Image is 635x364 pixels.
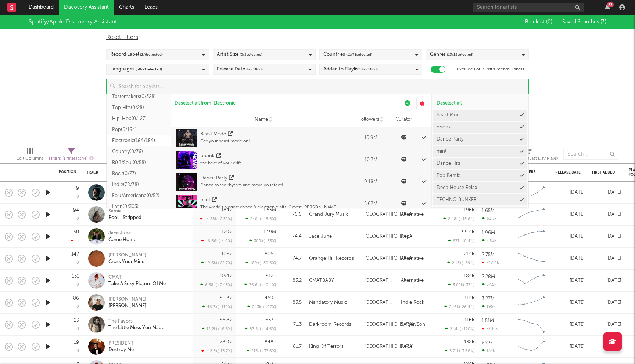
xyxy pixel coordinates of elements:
div: [PERSON_NAME] [108,252,146,259]
span: Deselect all [437,101,462,106]
div: 196k [464,208,474,212]
span: Name [255,117,268,123]
div: -4.38k ( -2.32 % ) [200,216,232,221]
div: Track [86,170,186,175]
div: 23 [607,2,614,7]
div: 3.27M [482,296,495,301]
button: Folk/Americana(0/52) [107,190,171,201]
div: 1.19M [263,230,276,234]
div: -6.66k ( -4.9 % ) [201,239,232,243]
div: [PERSON_NAME] [108,303,146,309]
div: Beast Mode [200,131,226,138]
div: 0 [76,349,79,353]
div: Languages [110,65,162,74]
div: 132k [482,348,495,353]
div: The world's biggest dance & electronic hits. Cover: [PERSON_NAME] [200,204,337,211]
input: Search for playlists... [115,79,528,94]
span: Deselect all from ' Electronic ' [175,101,237,106]
div: 189k ( +30.6 % ) [245,261,276,265]
label: Exclude Lofi / Instrumental Labels [457,65,524,74]
div: [DATE] [555,188,585,197]
div: Get your beast mode on! [200,138,250,145]
div: Last Day Plays (Last Day Plays) [499,154,558,163]
div: 10.9M [356,134,385,142]
div: 1.65M [482,208,495,213]
div: 184k [464,274,474,279]
button: Saved Searches (3) [560,19,606,25]
a: Pop Remix [437,173,460,178]
div: Filters [49,154,94,163]
div: 114k [464,296,474,301]
button: Dance Hits [433,158,527,169]
div: 5.67M [356,200,385,208]
div: 83.5k ( +14.6 % ) [245,327,276,331]
div: 2.75M [482,252,495,257]
div: 89.3k [220,296,232,301]
a: phonk [437,125,451,130]
div: Destroy Me [108,347,134,353]
div: Deep House Relax [437,185,477,190]
div: 19.6k ( +22.7 % ) [201,261,232,265]
svg: Chart title [515,338,548,356]
div: [DATE] [592,254,621,263]
div: [DATE] [592,298,621,307]
a: Dance Party [437,137,463,142]
div: PRESIDENT [108,340,134,347]
div: 3.02k ( -37 % ) [448,283,474,287]
input: Search for artists [473,3,584,12]
a: mint [437,149,446,154]
div: 138k [464,340,474,345]
svg: Chart title [515,183,548,202]
button: Pop(0/164) [107,124,171,135]
div: 12.2k ( +16.5 % ) [202,327,232,331]
div: Pool - Stripped [108,215,141,221]
div: [DATE] [592,320,621,329]
span: ( 50 / 71 selected) [136,65,162,74]
div: 83.5 [283,298,302,307]
div: Jace June [309,232,332,241]
div: -12.5k ( -13.7 % ) [201,349,232,353]
div: Mandatory Music [309,298,347,307]
div: 657k [265,318,276,323]
div: phonk [200,153,215,160]
div: Spotify/Apple Discovery Assistant [29,18,117,26]
div: 10.7M [356,156,385,164]
div: 95.1k [220,274,232,279]
div: Pop [401,232,410,241]
div: 3.71k ( -3.66 % ) [445,349,474,353]
a: Dance Hits [437,161,461,166]
div: Reset Filters [106,33,529,42]
span: (last 180 d) [246,65,263,74]
button: Power Hour [433,207,527,218]
button: 23 [605,4,610,10]
div: Added to Playlist [323,65,378,74]
div: Take A Sexy Picture Of Me [108,281,166,287]
button: Tastemakers(0/328) [107,91,171,102]
div: Position [59,170,76,174]
div: [DATE] [555,232,585,241]
span: ( 3 ) [600,19,606,25]
div: Alternative [401,210,424,219]
div: 7.02k [482,238,497,243]
div: CMAT [108,274,166,281]
button: Deep House Relax [433,182,527,193]
div: 57.5k [482,282,496,287]
div: 23 [74,318,79,323]
div: 195k [482,304,495,309]
div: 184k [221,208,232,212]
div: Darkroom Records [309,320,351,329]
div: Last Day Plays (Last Day Plays) [499,145,558,166]
span: Blocklist [525,19,552,25]
div: 129k [222,230,232,234]
div: 50 [73,230,79,234]
div: 309k ( +35 % ) [249,239,276,243]
div: [GEOGRAPHIC_DATA] [364,342,414,351]
div: -200k [482,326,498,331]
div: 74.4 [283,232,302,241]
a: CMATTake A Sexy Picture Of Me [108,274,166,287]
div: [DATE] [592,188,621,197]
div: Dance to the rhythm and move your feet! [200,182,283,189]
div: 213k ( +33.6 % ) [247,349,276,353]
div: [GEOGRAPHIC_DATA] [364,298,394,307]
